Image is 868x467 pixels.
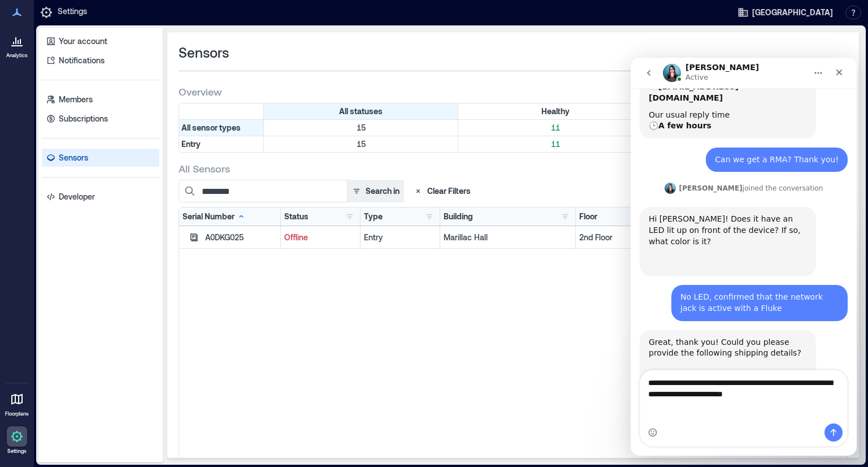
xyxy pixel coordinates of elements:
[59,191,95,202] p: Developer
[284,211,309,222] div: Status
[264,103,458,119] div: All statuses
[9,149,217,227] div: Emily says…
[9,123,217,149] div: Emily says…
[183,211,246,222] div: Serial Number
[3,423,31,458] a: Settings
[18,156,176,211] div: Hi [PERSON_NAME]! Does it have an LED lit up on front of the device? If so, what color is it? ​
[179,44,229,62] span: Sensors
[179,120,264,136] div: All sensor types
[266,122,455,133] p: 15
[347,180,404,202] button: Search in
[461,139,650,150] p: 11
[458,103,653,119] div: Filter by Status: Healthy
[5,410,29,417] p: Floorplans
[179,136,264,152] div: Filter by Type: Entry
[266,139,455,150] p: 15
[9,90,217,124] div: Lauren says…
[18,52,176,74] div: Our usual reply time 🕒
[59,55,105,66] p: Notifications
[18,279,176,301] div: Great, thank you! Could you please provide the following shipping details?
[59,113,108,124] p: Subscriptions
[179,162,230,175] span: All Sensors
[18,370,27,379] button: Emoji picker
[631,58,857,456] iframe: Intercom live chat
[458,136,653,152] div: Filter by Type: Entry & Status: Healthy
[59,94,93,105] p: Members
[9,273,185,357] div: Great, thank you! Could you please provide the following shipping details?Name:
[461,122,650,133] p: 11
[579,211,597,222] div: Floor
[10,313,216,343] textarea: Message…
[42,188,159,206] a: Developer
[42,149,159,167] a: Sensors
[194,366,212,384] button: Send a message…
[18,24,108,45] b: [EMAIL_ADDRESS][DOMAIN_NAME]
[58,6,87,19] p: Settings
[75,90,217,115] div: Can we get a RMA? Thank you!
[49,126,193,136] div: joined the conversation
[28,63,81,72] b: A few hours
[179,85,222,98] span: Overview
[205,232,277,243] div: A0DKG025
[9,273,217,382] div: Emily says…
[364,211,383,222] div: Type
[84,97,208,108] div: Can we get a RMA? Thank you!
[3,27,31,62] a: Analytics
[6,52,28,59] p: Analytics
[59,152,88,163] p: Sensors
[50,234,208,256] div: No LED, confirmed that the network jack is active with a Fluke
[42,90,159,109] a: Members
[2,386,32,421] a: Floorplans
[7,448,27,455] p: Settings
[364,232,436,243] div: Entry
[409,180,475,202] button: Clear Filters
[752,7,833,18] span: [GEOGRAPHIC_DATA]
[734,3,836,21] button: [GEOGRAPHIC_DATA]
[9,149,185,218] div: Hi [PERSON_NAME]! Does it have an LED lit up on front of the device? If so, what color is it?​
[284,232,357,243] p: Offline
[444,232,572,243] p: Marillac Hall
[41,227,217,263] div: No LED, confirmed that the network jack is active with a Fluke
[49,127,112,135] b: [PERSON_NAME]
[9,227,217,272] div: Lauren says…
[42,32,159,50] a: Your account
[34,125,45,136] img: Profile image for Emily
[42,110,159,128] a: Subscriptions
[579,232,708,243] p: 2nd Floor
[59,36,107,47] p: Your account
[444,211,473,222] div: Building
[42,51,159,70] a: Notifications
